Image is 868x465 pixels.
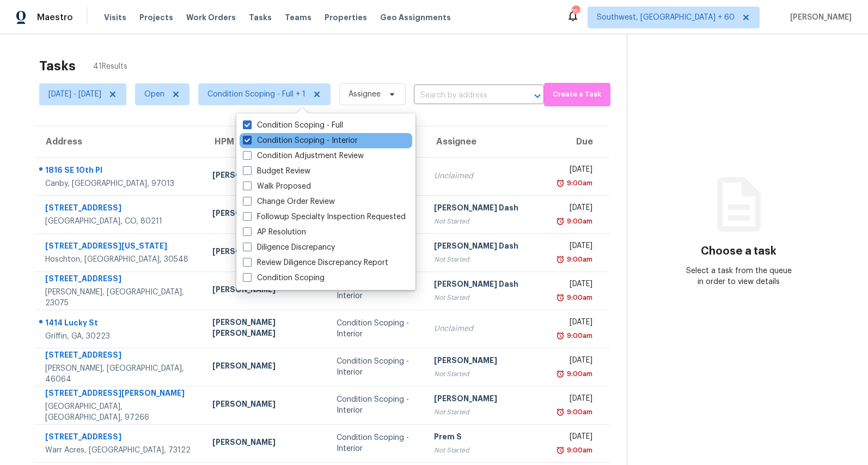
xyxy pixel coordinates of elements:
[212,284,320,298] div: [PERSON_NAME]
[425,126,550,157] th: Assignee
[243,166,310,177] label: Budget Review
[93,61,127,72] span: 41 Results
[530,88,545,104] button: Open
[243,196,335,207] label: Change Order Review
[337,280,417,301] div: Condition Scoping - Interior
[207,89,305,100] span: Condition Scoping - Full + 1
[559,431,592,445] div: [DATE]
[349,89,381,100] span: Assignee
[45,331,195,342] div: Griffin, GA, 30223
[434,240,541,254] div: [PERSON_NAME] Dash
[45,273,195,287] div: [STREET_ADDRESS]
[434,279,541,292] div: [PERSON_NAME] Dash
[549,88,605,101] span: Create a Task
[434,254,541,265] div: Not Started
[35,126,204,157] th: Address
[337,394,417,416] div: Condition Scoping - Interior
[380,12,451,23] span: Geo Assignments
[434,292,541,303] div: Not Started
[186,12,236,23] span: Work Orders
[559,393,592,407] div: [DATE]
[565,330,592,341] div: 9:00am
[45,431,195,445] div: [STREET_ADDRESS]
[45,254,195,265] div: Hoschton, [GEOGRAPHIC_DATA], 30548
[556,292,565,303] img: Overdue Alarm Icon
[556,254,565,265] img: Overdue Alarm Icon
[243,212,406,222] label: Followup Specialty Inspection Requested
[337,318,417,340] div: Condition Scoping - Interior
[212,170,320,183] div: [PERSON_NAME]
[565,445,592,456] div: 9:00am
[565,369,592,379] div: 9:00am
[243,135,358,146] label: Condition Scoping - Interior
[544,83,610,106] button: Create a Task
[45,216,195,227] div: [GEOGRAPHIC_DATA], CO, 80211
[434,355,541,369] div: [PERSON_NAME]
[337,356,417,378] div: Condition Scoping - Interior
[212,360,320,374] div: [PERSON_NAME]
[45,287,195,309] div: [PERSON_NAME], [GEOGRAPHIC_DATA], 23075
[104,12,126,23] span: Visits
[556,178,565,189] img: Overdue Alarm Icon
[45,178,195,189] div: Canby, [GEOGRAPHIC_DATA], 97013
[434,216,541,227] div: Not Started
[37,12,73,23] span: Maestro
[565,254,592,265] div: 9:00am
[434,445,541,456] div: Not Started
[434,431,541,445] div: Prem S
[212,317,320,341] div: [PERSON_NAME] [PERSON_NAME]
[572,7,579,17] div: 753
[45,202,195,216] div: [STREET_ADDRESS]
[204,126,328,157] th: HPM
[565,216,592,227] div: 9:00am
[139,12,173,23] span: Projects
[48,89,101,100] span: [DATE] - [DATE]
[556,369,565,379] img: Overdue Alarm Icon
[565,178,592,189] div: 9:00am
[45,240,195,254] div: [STREET_ADDRESS][US_STATE]
[144,89,164,100] span: Open
[45,388,195,401] div: [STREET_ADDRESS][PERSON_NAME]
[243,150,364,161] label: Condition Adjustment Review
[565,407,592,418] div: 9:00am
[559,355,592,369] div: [DATE]
[249,14,272,21] span: Tasks
[559,240,592,254] div: [DATE]
[556,330,565,341] img: Overdue Alarm Icon
[559,317,592,330] div: [DATE]
[212,246,320,259] div: [PERSON_NAME]
[39,61,76,71] h2: Tasks
[559,279,592,292] div: [DATE]
[701,246,777,257] h3: Choose a task
[45,445,195,456] div: Warr Acres, [GEOGRAPHIC_DATA], 73122
[786,12,852,23] span: [PERSON_NAME]
[45,363,195,385] div: [PERSON_NAME], [GEOGRAPHIC_DATA], 46064
[212,398,320,412] div: [PERSON_NAME]
[550,126,609,157] th: Due
[556,445,565,456] img: Overdue Alarm Icon
[45,349,195,363] div: [STREET_ADDRESS]
[337,432,417,454] div: Condition Scoping - Interior
[556,216,565,227] img: Overdue Alarm Icon
[212,208,320,221] div: [PERSON_NAME]
[285,12,311,23] span: Teams
[565,292,592,303] div: 9:00am
[556,407,565,418] img: Overdue Alarm Icon
[434,171,541,182] div: Unclaimed
[414,87,514,104] input: Search by address
[45,165,195,178] div: 1816 SE 10th Pl
[243,273,325,283] label: Condition Scoping
[45,317,195,331] div: 1414 Lucky St
[683,265,794,287] div: Select a task from the queue in order to view details
[434,393,541,407] div: [PERSON_NAME]
[243,227,306,238] label: AP Resolution
[597,12,735,23] span: Southwest, [GEOGRAPHIC_DATA] + 60
[434,323,541,334] div: Unclaimed
[212,437,320,450] div: [PERSON_NAME]
[434,369,541,379] div: Not Started
[434,202,541,216] div: [PERSON_NAME] Dash
[45,401,195,423] div: [GEOGRAPHIC_DATA], [GEOGRAPHIC_DATA], 97266
[243,242,335,253] label: Diligence Discrepancy
[243,181,311,192] label: Walk Proposed
[559,164,592,178] div: [DATE]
